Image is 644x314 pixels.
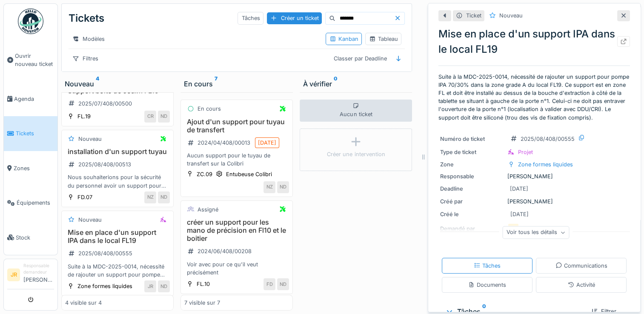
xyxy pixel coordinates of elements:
div: NZ [263,181,275,193]
div: Nous souhaiterions pour la sécurité du personnel avoir un support pour le tuyau d'eau chaude en l... [65,173,170,189]
a: Stock [4,220,57,254]
a: Zones [4,151,57,186]
div: En cours [197,105,221,113]
div: Aucun ticket [300,100,412,122]
div: 2025/08/408/00555 [78,249,132,257]
div: Voir tous les détails [503,226,570,239]
div: FD.07 [77,193,92,201]
a: JR Responsable demandeur[PERSON_NAME] [7,263,54,289]
div: [DATE] [510,210,529,218]
div: Zone formes liquides [77,282,132,290]
div: À vérifier [303,79,409,89]
sup: 0 [334,79,338,89]
span: Agenda [14,95,54,103]
div: 2025/08/408/00555 [521,135,575,143]
sup: 4 [96,79,99,89]
div: FD [263,278,275,290]
div: 2024/04/408/00013 [197,139,250,147]
div: Nouveau [65,79,170,89]
div: FL.19 [77,112,91,120]
div: En cours [184,79,289,89]
div: Tickets [69,7,104,29]
a: Agenda [4,82,57,116]
div: ND [277,278,289,290]
h3: Ajout d'un support pour tuyau de transfert [184,118,289,134]
div: Kanban [329,35,358,43]
div: Voir avec pour ce qu'il veut précisément [184,260,289,277]
a: Ouvrir nouveau ticket [4,39,57,82]
div: Entubeuse Colibri [226,170,272,178]
div: CR [144,111,156,123]
div: Filtres [69,52,102,65]
div: ND [158,280,170,292]
li: JR [7,268,20,281]
div: Responsable [440,172,504,180]
div: ND [158,191,170,203]
div: Nouveau [78,216,102,224]
div: Créer une intervention [327,150,385,158]
a: Tickets [4,116,57,151]
div: Deadline [440,185,504,193]
div: Nouveau [499,11,523,20]
div: Créé par [440,197,504,206]
div: Créé le [440,210,504,218]
div: Activité [568,281,595,289]
h3: installation d'un support tuyau [65,148,170,156]
a: Équipements [4,186,57,220]
div: 2025/08/408/00513 [78,160,131,168]
span: Stock [16,234,54,242]
div: 4 visible sur 4 [65,299,102,307]
span: Ouvrir nouveau ticket [15,52,54,68]
h3: Mise en place d'un support IPA dans le local FL19 [65,228,170,245]
div: Nouveau [78,135,102,143]
div: Zone formes liquides [518,160,573,168]
div: JR [144,280,156,292]
div: [PERSON_NAME] [440,197,628,206]
div: Mise en place d'un support IPA dans le local FL19 [438,26,630,57]
div: Numéro de ticket [440,135,504,143]
p: Suite à la MDC-2025-0014, nécessité de rajouter un support pour pompe IPA 70/30% dans la zone gra... [438,73,630,122]
h3: créer un support pour les mano de précision en Fl10 et le boitier [184,218,289,243]
div: Documents [468,281,506,289]
span: Zones [14,164,54,172]
div: Ticket [466,11,481,20]
div: [DATE] [510,185,528,193]
div: [DATE] [258,139,276,147]
div: Communications [555,262,607,270]
div: ND [158,111,170,123]
div: NZ [144,191,156,203]
span: Équipements [17,199,54,207]
div: Modèles [69,33,109,45]
div: Type de ticket [440,148,504,156]
div: Suite à la MDC-2025-0014, nécessité de rajouter un support pour pompe IPA 70/30% dans la zone gra... [65,263,170,279]
div: Zone [440,160,504,168]
sup: 7 [215,79,218,89]
div: Assigné [197,206,218,214]
span: Tickets [16,129,54,137]
div: Tableau [369,35,398,43]
div: Tâches [238,12,263,24]
div: ND [277,181,289,193]
div: [PERSON_NAME] [440,172,628,180]
li: [PERSON_NAME] [23,263,54,287]
div: 7 visible sur 7 [184,299,220,307]
div: Classer par Deadline [329,52,390,65]
div: Créer un ticket [267,12,322,24]
div: Responsable demandeur [23,263,54,276]
div: Projet [518,148,533,156]
div: FL.10 [197,280,210,288]
div: 2025/07/408/00500 [78,100,132,108]
div: Tâches [474,262,501,270]
div: 2024/06/408/00208 [197,247,252,255]
div: ZC.09 [197,170,212,178]
img: Badge_color-CXgf-gQk.svg [18,9,43,34]
div: Aucun support pour le tuyau de transfert sur la Colibri [184,151,289,168]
